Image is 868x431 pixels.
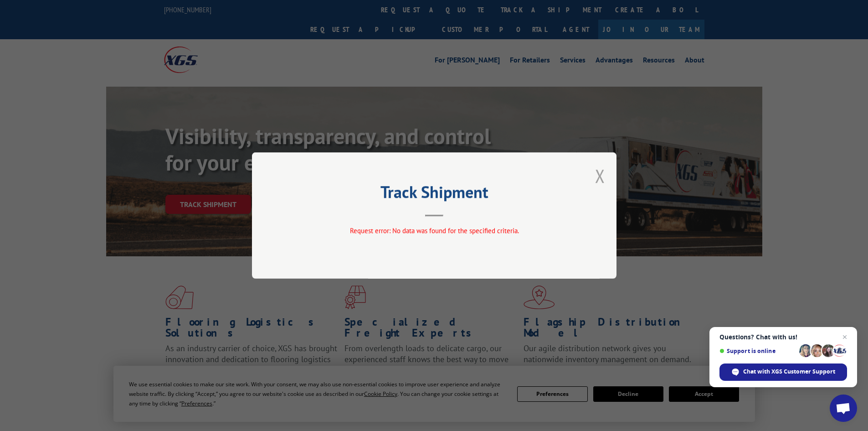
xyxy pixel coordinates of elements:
[298,186,571,203] h2: Track Shipment
[595,164,605,188] button: Close modal
[719,348,796,354] span: Support is online
[839,332,850,343] span: Close chat
[830,395,857,422] div: Open chat
[743,368,835,376] span: Chat with XGS Customer Support
[719,333,847,341] span: Questions? Chat with us!
[719,363,847,381] div: Chat with XGS Customer Support
[349,226,519,235] span: Request error: No data was found for the specified criteria.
